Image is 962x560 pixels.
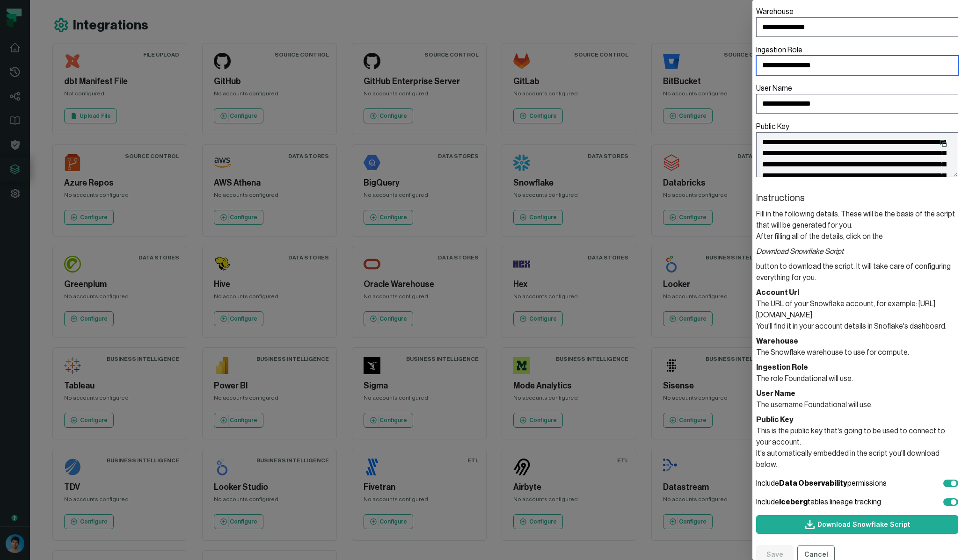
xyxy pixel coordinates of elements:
[756,6,958,37] label: Warehouse
[756,56,958,75] input: Ingestion Role
[756,17,958,37] input: Warehouse
[756,94,958,114] input: User Name
[756,121,958,180] label: Public Key
[756,496,881,508] span: Include tables lineage tracking
[779,498,808,506] b: Iceberg
[756,44,958,75] label: Ingestion Role
[756,287,958,298] header: Account Url
[756,362,958,373] header: Ingestion Role
[756,132,958,177] textarea: Public Key
[756,192,958,470] section: Fill in the following details. These will be the basis of the script that will be generated for y...
[756,192,958,205] header: Instructions
[756,83,958,114] label: User Name
[756,478,887,489] span: Include permissions
[756,414,958,470] section: This is the public key that's going to be used to connect to your account. It's automatically emb...
[936,136,951,151] button: Public Key
[756,336,958,347] header: Warehouse
[756,336,958,358] section: The Snowflake warehouse to use for compute.
[779,480,847,487] b: Data Observability
[756,388,958,410] section: The username Foundational will use.
[756,246,958,257] i: Download Snowflake Script
[756,515,958,534] a: Download Snowflake Script
[756,287,958,332] section: The URL of your Snowflake account, for example: [URL][DOMAIN_NAME] You'll find it in your account...
[756,388,958,399] header: User Name
[756,362,958,384] section: The role Foundational will use.
[756,414,958,425] header: Public Key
